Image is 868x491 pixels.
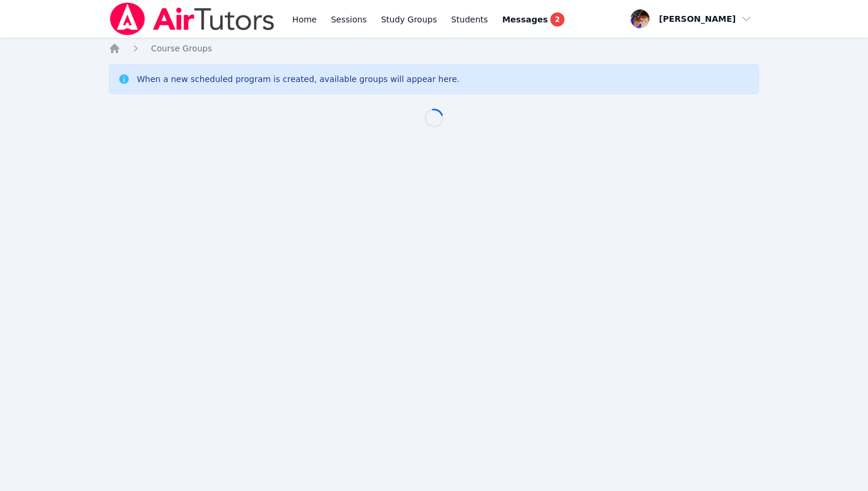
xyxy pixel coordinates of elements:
[109,2,276,35] img: Air Tutors
[109,42,760,54] nav: Breadcrumb
[151,42,212,54] a: Course Groups
[502,14,547,25] span: Messages
[137,73,460,85] div: When a new scheduled program is created, available groups will appear here.
[550,12,564,27] span: 2
[151,44,212,53] span: Course Groups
